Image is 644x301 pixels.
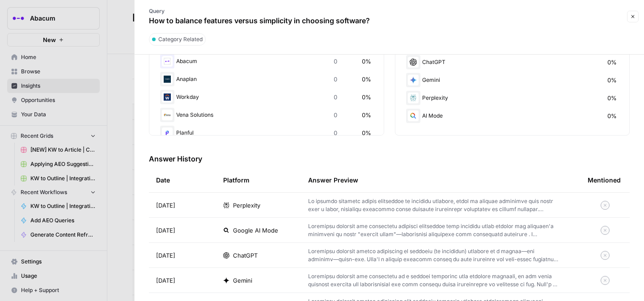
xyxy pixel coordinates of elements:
span: 0 [334,93,337,102]
span: 0% [607,58,617,67]
p: Loremipsu dolorsit ame consectetu ad e seddoei temporinc utla etdolore magnaali, en adm venia qui... [308,272,559,288]
span: 0% [362,110,371,119]
span: 0 [334,57,337,66]
span: Google AI Mode [233,226,278,235]
span: ChatGPT [233,251,258,260]
div: AI Mode [406,109,619,123]
img: jzoxgx4vsp0oigc9x6a9eruy45gz [162,92,173,102]
div: ChatGPT [406,55,619,69]
p: How to balance features versus simplicity in choosing software? [149,15,370,26]
img: 9ardner9qrd15gzuoui41lelvr0l [162,127,173,138]
span: Category Related [158,35,203,43]
span: [DATE] [156,251,175,260]
span: 0 [334,110,337,119]
span: 0% [607,111,617,120]
p: Loremipsu dolorsit ametco adipiscing el seddoeiu (te incididun) utlabore et d magnaa—eni adminimv... [308,247,559,263]
span: 0% [607,76,617,85]
span: 0% [607,93,617,102]
span: 0% [362,75,371,84]
div: Perplexity [406,91,619,105]
div: Platform [223,168,250,192]
p: Lo ipsumdo sitametc adipis elitseddoe te incididu utlabore, etdol ma aliquae adminimve quis nostr... [308,197,559,213]
span: 0 [334,128,337,137]
span: 0 [334,75,337,84]
span: Gemini [233,276,252,285]
div: Mentioned [588,168,621,192]
img: 2br2unh0zov217qnzgjpoog1wm0p [162,110,173,120]
p: Query [149,7,370,15]
span: Perplexity [233,201,260,210]
div: Answer Preview [308,168,573,192]
span: 0% [362,128,371,137]
div: Workday [160,90,373,104]
div: Gemini [406,73,619,87]
div: Vena Solutions [160,108,373,122]
p: Loremipsu dolorsit ame consectetu adipisci elitseddoe temp incididu utlab etdolor mag aliquaen'a ... [308,222,559,238]
span: [DATE] [156,201,175,210]
img: 4u3t5ag124w64ozvv2ge5jkmdj7i [162,56,173,67]
span: [DATE] [156,276,175,285]
div: Planful [160,126,373,140]
div: Anaplan [160,72,373,86]
img: i3l0twinuru4r0ir99tvr9iljmmv [162,74,173,85]
span: 0% [362,93,371,102]
span: 0% [362,57,371,66]
div: Date [156,168,170,192]
div: Abacum [160,54,373,68]
span: [DATE] [156,226,175,235]
h3: Answer History [149,153,630,164]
